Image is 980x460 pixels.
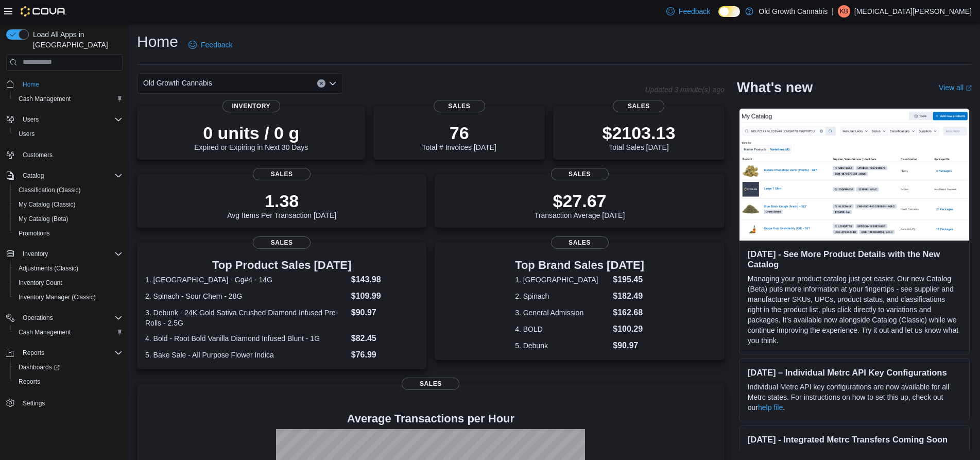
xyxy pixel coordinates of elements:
[551,236,609,249] span: Sales
[718,17,719,18] span: Dark Mode
[23,172,44,180] span: Catalog
[748,434,961,445] h3: [DATE] - Integrated Metrc Transfers Coming Soon
[19,149,57,161] a: Customers
[145,333,347,344] dt: 4. Bold - Root Bold Vanilla Diamond Infused Blunt - 1G
[854,5,972,18] p: [MEDICAL_DATA][PERSON_NAME]
[2,311,127,325] button: Operations
[14,291,123,303] span: Inventory Manager (Classic)
[748,367,961,378] h3: [DATE] – Individual Metrc API Key Configurations
[10,212,127,226] button: My Catalog (Beta)
[19,328,71,336] span: Cash Management
[194,123,308,151] div: Expired or Expiring in Next 30 Days
[2,147,127,162] button: Customers
[222,100,280,112] span: Inventory
[19,113,43,126] button: Users
[10,197,127,212] button: My Catalog (Classic)
[939,83,972,92] a: View allExternal link
[19,248,52,260] button: Inventory
[14,184,85,196] a: Classification (Classic)
[14,198,80,211] a: My Catalog (Classic)
[14,262,123,275] span: Adjustments (Classic)
[515,308,609,318] dt: 3. General Admission
[19,347,123,359] span: Reports
[10,226,127,241] button: Promotions
[515,291,609,301] dt: 2. Spinach
[14,326,123,338] span: Cash Management
[19,186,81,194] span: Classification (Classic)
[19,78,43,91] a: Home
[14,213,73,225] a: My Catalog (Beta)
[317,79,325,88] button: Clear input
[10,183,127,197] button: Classification (Classic)
[14,128,123,140] span: Users
[23,151,53,159] span: Customers
[19,169,48,182] button: Catalog
[145,308,347,328] dt: 3. Debunk - 24K Gold Sativa Crushed Diamond Infused Pre-Rolls - 2.5G
[748,274,961,346] p: Managing your product catalog just got easier. Our new Catalog (Beta) puts more information at yo...
[145,275,347,285] dt: 1. [GEOGRAPHIC_DATA] - Gg#4 - 14G
[21,6,66,16] img: Cova
[613,339,644,352] dd: $90.97
[613,100,665,112] span: Sales
[19,113,123,126] span: Users
[10,92,127,106] button: Cash Management
[143,77,212,89] span: Old Growth Cannabis
[602,123,675,151] div: Total Sales [DATE]
[966,85,972,91] svg: External link
[515,340,609,351] dt: 5. Debunk
[14,326,75,338] a: Cash Management
[6,73,123,437] nav: Complex example
[23,80,39,89] span: Home
[19,396,123,409] span: Settings
[14,376,123,388] span: Reports
[23,399,45,407] span: Settings
[14,128,39,140] a: Users
[14,93,75,105] a: Cash Management
[14,227,54,240] a: Promotions
[351,290,419,302] dd: $109.99
[19,215,68,223] span: My Catalog (Beta)
[748,382,961,413] p: Individual Metrc API key configurations are now available for all Metrc states. For instructions ...
[2,247,127,261] button: Inventory
[201,40,232,50] span: Feedback
[2,168,127,183] button: Catalog
[19,363,60,371] span: Dashboards
[613,306,644,319] dd: $162.68
[759,5,828,18] p: Old Growth Cannabis
[14,291,100,303] a: Inventory Manager (Classic)
[10,261,127,276] button: Adjustments (Classic)
[19,148,123,161] span: Customers
[19,78,123,91] span: Home
[434,100,485,112] span: Sales
[2,346,127,360] button: Reports
[145,350,347,360] dt: 5. Bake Sale - All Purpose Flower Indica
[2,395,127,410] button: Settings
[194,123,308,143] p: 0 units / 0 g
[351,349,419,361] dd: $76.99
[29,29,123,50] span: Load All Apps in [GEOGRAPHIC_DATA]
[737,79,813,96] h2: What's new
[19,312,123,324] span: Operations
[351,332,419,345] dd: $82.45
[14,361,64,373] a: Dashboards
[19,264,78,272] span: Adjustments (Classic)
[10,360,127,374] a: Dashboards
[19,229,50,237] span: Promotions
[515,324,609,334] dt: 4. BOLD
[535,191,625,211] p: $27.67
[515,259,644,271] h3: Top Brand Sales [DATE]
[23,115,39,124] span: Users
[10,290,127,304] button: Inventory Manager (Classic)
[14,184,123,196] span: Classification (Classic)
[19,200,76,209] span: My Catalog (Classic)
[137,31,178,52] h1: Home
[662,1,714,22] a: Feedback
[253,168,311,180] span: Sales
[748,249,961,269] h3: [DATE] - See More Product Details with the New Catalog
[145,291,347,301] dt: 2. Spinach - Sour Chem - 28G
[14,262,82,275] a: Adjustments (Classic)
[10,127,127,141] button: Users
[14,213,123,225] span: My Catalog (Beta)
[19,397,49,410] a: Settings
[23,349,44,357] span: Reports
